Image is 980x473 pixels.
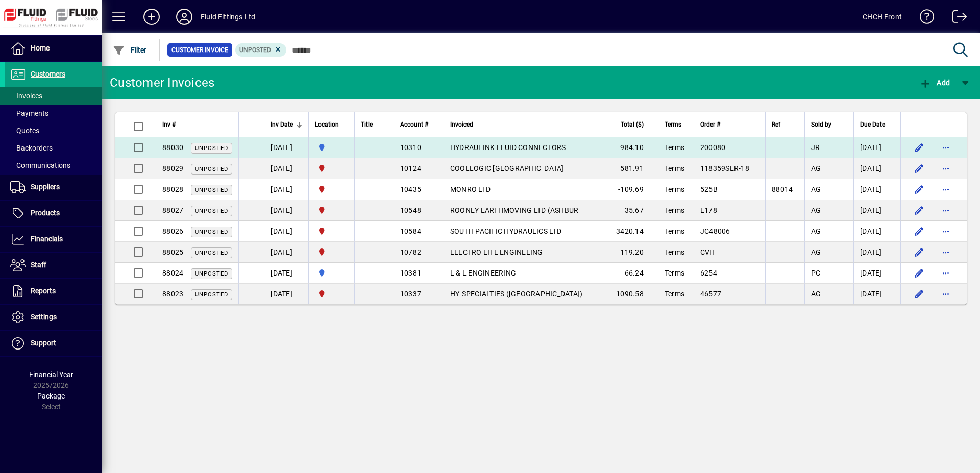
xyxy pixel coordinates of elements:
span: Customers [31,70,65,78]
span: Order # [700,119,720,130]
span: Invoices [10,92,42,100]
mat-chip: Customer Invoice Status: Unposted [235,43,287,57]
td: [DATE] [264,221,308,242]
td: 581.91 [597,158,658,179]
span: 88027 [162,206,183,214]
span: AG [811,206,821,214]
span: Quotes [10,127,39,135]
td: [DATE] [853,137,900,158]
span: 88030 [162,143,183,152]
span: Terms [665,185,684,193]
span: Unposted [195,250,228,256]
button: Edit [911,139,927,156]
button: Edit [911,286,927,302]
a: Reports [5,279,102,304]
span: 10381 [400,269,421,277]
button: Filter [110,41,150,59]
span: Financials [31,235,63,243]
button: More options [938,286,954,302]
span: CVH [700,248,715,256]
span: JC48006 [700,227,730,235]
button: More options [938,265,954,281]
span: Unposted [195,145,228,152]
span: 525B [700,185,718,193]
span: 6254 [700,269,717,277]
div: Fluid Fittings Ltd [201,9,255,25]
button: More options [938,223,954,239]
a: Knowledge Base [912,2,935,35]
a: Quotes [5,122,102,139]
span: 88023 [162,290,183,298]
span: Due Date [860,119,885,130]
span: 88014 [772,185,793,193]
span: 10782 [400,248,421,256]
span: COOLLOGIC [GEOGRAPHIC_DATA] [450,164,564,172]
span: CHRISTCHURCH [315,246,348,258]
span: 88024 [162,269,183,277]
div: Due Date [860,119,894,130]
button: More options [938,160,954,177]
span: 88029 [162,164,183,172]
button: Add [917,73,952,92]
span: 10435 [400,185,421,193]
td: [DATE] [264,158,308,179]
div: CHCH Front [863,9,902,25]
span: Package [37,392,65,400]
span: AUCKLAND [315,142,348,153]
a: Support [5,331,102,356]
span: HY-SPECIALTIES ([GEOGRAPHIC_DATA]) [450,290,583,298]
button: More options [938,181,954,197]
span: 88028 [162,185,183,193]
td: [DATE] [853,158,900,179]
span: Sold by [811,119,831,130]
span: Total ($) [621,119,644,130]
span: Terms [665,119,681,130]
span: ROONEY EARTHMOVING LTD (ASHBUR [450,206,579,214]
span: Ref [772,119,780,130]
span: Location [315,119,339,130]
span: Terms [665,227,684,235]
span: Unposted [195,291,228,298]
span: 88025 [162,248,183,256]
span: 88026 [162,227,183,235]
td: 1090.58 [597,284,658,304]
td: -109.69 [597,179,658,200]
td: [DATE] [853,179,900,200]
span: Unposted [195,187,228,193]
span: HYDRAULINK FLUID CONNECTORS [450,143,566,152]
span: 10548 [400,206,421,214]
td: 35.67 [597,200,658,221]
a: Communications [5,157,102,174]
div: Inv Date [271,119,302,130]
td: [DATE] [264,242,308,263]
span: Staff [31,261,46,269]
button: Edit [911,244,927,260]
span: AG [811,164,821,172]
span: JR [811,143,820,152]
span: Customer Invoice [171,45,228,55]
span: Unposted [195,166,228,172]
span: 200080 [700,143,726,152]
span: Inv # [162,119,176,130]
span: AG [811,248,821,256]
button: More options [938,202,954,218]
div: Total ($) [603,119,653,130]
span: Backorders [10,144,53,152]
span: CHRISTCHURCH [315,184,348,195]
span: Products [31,209,60,217]
span: Unposted [195,270,228,277]
span: CHRISTCHURCH [315,205,348,216]
td: [DATE] [853,221,900,242]
span: Unposted [195,208,228,214]
span: Add [919,79,950,87]
a: Financials [5,227,102,252]
span: Filter [113,46,147,54]
a: Settings [5,305,102,330]
button: Edit [911,160,927,177]
div: Sold by [811,119,847,130]
a: Invoices [5,87,102,105]
td: 66.24 [597,263,658,284]
td: [DATE] [853,284,900,304]
span: SOUTH PACIFIC HYDRAULICS LTD [450,227,561,235]
div: Location [315,119,348,130]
